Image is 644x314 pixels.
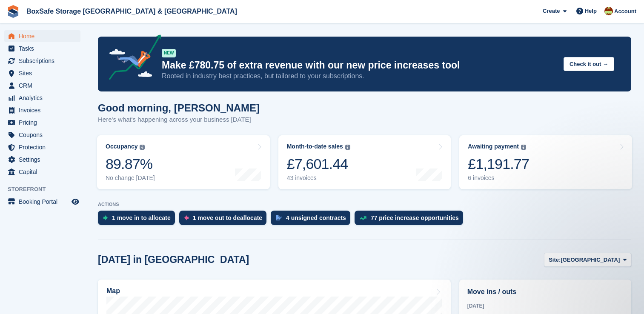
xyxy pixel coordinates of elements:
h2: Map [106,287,120,295]
span: Pricing [19,117,70,128]
span: Capital [19,166,70,178]
img: icon-info-grey-7440780725fd019a000dd9b08b2336e03edf1995a4989e88bcd33f0948082b44.svg [345,145,350,150]
div: Occupancy [106,143,137,150]
div: £1,191.77 [468,155,529,173]
span: Coupons [19,129,70,141]
div: 89.87% [106,155,155,173]
button: Site: [GEOGRAPHIC_DATA] [544,253,631,267]
span: Invoices [19,104,70,116]
div: 4 unsigned contracts [286,214,346,221]
img: contract_signature_icon-13c848040528278c33f63329250d36e43548de30e8caae1d1a13099fd9432cc5.svg [276,215,282,220]
span: Protection [19,141,70,153]
a: menu [4,55,80,67]
a: Occupancy 89.87% No change [DATE] [97,135,270,189]
div: [DATE] [467,302,623,310]
a: menu [4,43,80,54]
span: Tasks [19,43,70,54]
p: ACTIONS [98,202,631,207]
div: Awaiting payment [468,143,519,150]
a: Preview store [70,197,80,207]
div: Month-to-date sales [287,143,343,150]
div: 6 invoices [468,174,529,182]
h2: [DATE] in [GEOGRAPHIC_DATA] [98,254,249,265]
h2: Move ins / outs [467,287,623,297]
span: Site: [549,256,561,264]
span: Create [543,7,560,15]
div: 43 invoices [287,174,350,182]
span: Subscriptions [19,55,70,67]
span: Home [19,30,70,42]
span: Settings [19,154,70,166]
img: move_ins_to_allocate_icon-fdf77a2bb77ea45bf5b3d319d69a93e2d87916cf1d5bf7949dd705db3b84f3ca.svg [103,215,108,220]
span: CRM [19,80,70,91]
a: 1 move in to allocate [98,211,179,229]
a: menu [4,92,80,104]
a: 4 unsigned contracts [271,211,355,229]
span: Booking Portal [19,196,70,208]
img: icon-info-grey-7440780725fd019a000dd9b08b2336e03edf1995a4989e88bcd33f0948082b44.svg [521,145,526,150]
a: menu [4,80,80,91]
div: NEW [162,49,176,57]
a: Month-to-date sales £7,601.44 43 invoices [278,135,451,189]
img: price_increase_opportunities-93ffe204e8149a01c8c9dc8f82e8f89637d9d84a8eef4429ea346261dce0b2c0.svg [360,216,366,220]
a: Awaiting payment £1,191.77 6 invoices [459,135,632,189]
span: Sites [19,67,70,79]
a: menu [4,104,80,116]
span: Storefront [8,185,85,194]
p: Rooted in industry best practices, but tailored to your subscriptions. [162,71,557,81]
img: move_outs_to_deallocate_icon-f764333ba52eb49d3ac5e1228854f67142a1ed5810a6f6cc68b1a99e826820c5.svg [184,215,189,220]
span: Account [614,7,636,16]
div: No change [DATE] [106,174,155,182]
div: 1 move in to allocate [112,214,171,221]
h1: Good morning, [PERSON_NAME] [98,102,260,114]
a: menu [4,129,80,141]
span: [GEOGRAPHIC_DATA] [561,256,620,264]
div: 1 move out to deallocate [193,214,262,221]
div: £7,601.44 [287,155,350,173]
p: Here's what's happening across your business [DATE] [98,115,260,125]
a: menu [4,196,80,208]
a: menu [4,30,80,42]
img: Kim [604,7,613,15]
div: 77 price increase opportunities [371,214,459,221]
span: Analytics [19,92,70,104]
a: menu [4,67,80,79]
img: icon-info-grey-7440780725fd019a000dd9b08b2336e03edf1995a4989e88bcd33f0948082b44.svg [140,145,145,150]
a: BoxSafe Storage [GEOGRAPHIC_DATA] & [GEOGRAPHIC_DATA] [23,4,240,18]
a: 1 move out to deallocate [179,211,271,229]
img: stora-icon-8386f47178a22dfd0bd8f6a31ec36ba5ce8667c1dd55bd0f319d3a0aa187defe.svg [7,5,20,18]
button: Check it out → [564,57,614,71]
img: price-adjustments-announcement-icon-8257ccfd72463d97f412b2fc003d46551f7dbcb40ab6d574587a9cd5c0d94... [102,34,161,83]
span: Help [585,7,597,15]
a: menu [4,154,80,166]
a: menu [4,117,80,128]
a: menu [4,141,80,153]
p: Make £780.75 of extra revenue with our new price increases tool [162,59,557,71]
a: 77 price increase opportunities [355,211,467,229]
a: menu [4,166,80,178]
